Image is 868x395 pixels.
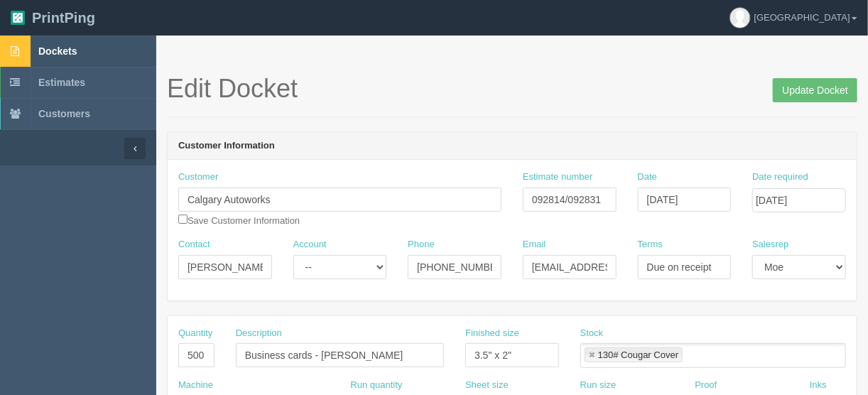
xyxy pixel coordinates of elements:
[580,379,617,392] label: Run size
[523,238,546,251] label: Email
[11,11,25,25] img: logo-3e63b451c926e2ac314895c53de4908e5d424f24456219fb08d385ab2e579770.png
[38,77,85,88] span: Estimates
[465,379,509,392] label: Sheet size
[178,379,213,392] label: Machine
[38,45,77,57] span: Dockets
[580,327,604,340] label: Stock
[408,238,435,251] label: Phone
[38,108,90,119] span: Customers
[695,379,717,392] label: Proof
[752,238,788,251] label: Salesrep
[638,238,663,251] label: Terms
[810,379,827,392] label: Inks
[178,188,501,212] input: Enter customer name
[730,8,750,28] img: avatar_default-7531ab5dedf162e01f1e0bb0964e6a185e93c5c22dfe317fb01d7f8cd2b1632c.jpg
[178,171,501,227] div: Save Customer Information
[178,238,210,251] label: Contact
[178,327,212,340] label: Quantity
[178,171,218,184] label: Customer
[773,78,857,102] input: Update Docket
[523,171,592,184] label: Estimate number
[752,171,808,184] label: Date required
[236,327,282,340] label: Description
[351,379,403,392] label: Run quantity
[598,350,678,359] div: 130# Cougar Cover
[465,327,519,340] label: Finished size
[168,132,857,161] header: Customer Information
[167,75,857,103] h1: Edit Docket
[293,238,327,251] label: Account
[638,171,657,184] label: Date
